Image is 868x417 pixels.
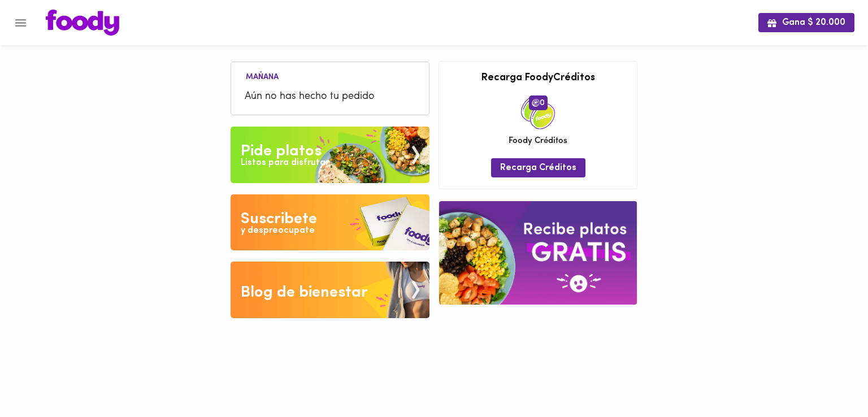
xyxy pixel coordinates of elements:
span: Foody Créditos [509,135,567,147]
div: y despreocupate [241,224,315,237]
iframe: Messagebird Livechat Widget [802,351,857,406]
button: Gana $ 20.000 [758,13,854,32]
img: logo.png [46,10,119,36]
span: Aún no has hecho tu pedido [245,89,415,105]
img: credits-package.png [521,95,555,129]
img: Disfruta bajar de peso [231,194,429,251]
img: referral-banner.png [439,201,637,305]
img: Blog de bienestar [231,262,429,318]
span: Gana $ 20.000 [767,18,845,28]
button: Menu [7,9,34,37]
span: 0 [529,95,548,110]
button: Recarga Créditos [491,158,585,177]
div: Listos para disfrutar [241,157,329,170]
div: Pide platos [241,140,322,163]
h3: Recarga FoodyCréditos [448,73,628,84]
div: Suscribete [241,208,317,231]
img: Pide un Platos [231,127,429,183]
li: Mañana [237,71,288,81]
span: Recarga Créditos [500,163,576,173]
img: foody-creditos.png [532,99,540,107]
div: Blog de bienestar [241,281,368,304]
